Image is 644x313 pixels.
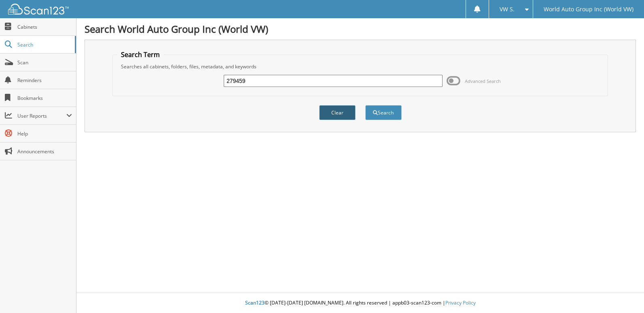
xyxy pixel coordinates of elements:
[445,299,476,306] a: Privacy Policy
[17,112,66,119] span: User Reports
[17,77,72,84] span: Reminders
[365,105,402,120] button: Search
[17,148,72,155] span: Announcements
[319,105,356,120] button: Clear
[117,63,604,70] div: Searches all cabinets, folders, files, metadata, and keywords
[17,23,72,30] span: Cabinets
[544,7,633,12] span: World Auto Group Inc (World VW)
[465,78,501,84] span: Advanced Search
[17,59,72,66] span: Scan
[17,41,71,48] span: Search
[85,22,636,36] h1: Search World Auto Group Inc (World VW)
[8,4,69,15] img: scan123-logo-white.svg
[17,130,72,137] span: Help
[17,95,72,102] span: Bookmarks
[245,299,265,306] span: Scan123
[117,50,164,59] legend: Search Term
[500,7,515,12] span: VW S.
[76,293,644,313] div: © [DATE]-[DATE] [DOMAIN_NAME]. All rights reserved | appb03-scan123-com |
